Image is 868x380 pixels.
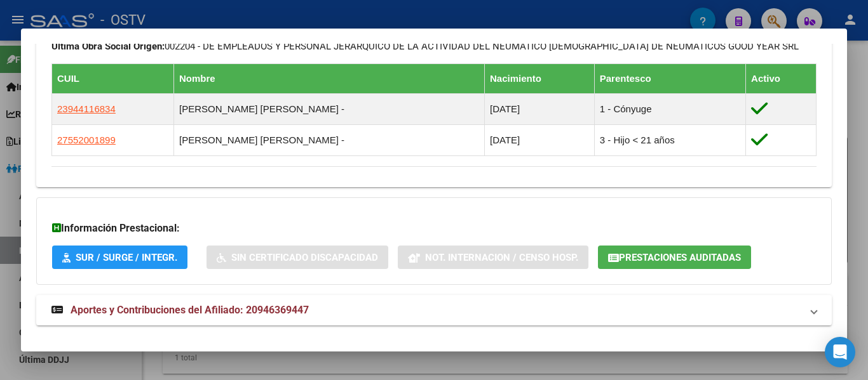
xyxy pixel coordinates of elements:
td: [PERSON_NAME] [PERSON_NAME] - [173,125,484,156]
button: Sin Certificado Discapacidad [207,246,388,269]
button: Not. Internacion / Censo Hosp. [398,246,588,269]
span: Sin Certificado Discapacidad [231,252,378,263]
mat-expansion-panel-header: Aportes y Contribuciones del Afiliado: 20946369447 [36,295,832,325]
span: Aportes y Contribuciones del Afiliado: 20946369447 [71,304,309,316]
th: Parentesco [594,64,745,94]
span: 002204 - DE EMPLEADOS Y PERSONAL JERARQUICO DE LA ACTIVIDAD DEL NEUMATICO [DEMOGRAPHIC_DATA] DE N... [51,41,799,52]
th: CUIL [52,64,174,94]
span: Not. Internacion / Censo Hosp. [425,252,578,263]
td: 3 - Hijo < 21 años [594,125,745,156]
span: SUR / SURGE / INTEGR. [76,252,177,263]
td: [DATE] [485,94,595,125]
span: 27552001899 [57,134,116,145]
button: SUR / SURGE / INTEGR. [52,246,187,269]
button: Prestaciones Auditadas [598,246,751,269]
div: Open Intercom Messenger [825,337,855,367]
strong: Ultima Obra Social Origen: [51,41,165,52]
th: Activo [746,64,817,94]
span: 23944116834 [57,103,116,114]
span: Prestaciones Auditadas [619,252,741,263]
th: Nombre [173,64,484,94]
td: [PERSON_NAME] [PERSON_NAME] - [173,94,484,125]
th: Nacimiento [485,64,595,94]
h3: Información Prestacional: [52,221,816,236]
td: [DATE] [485,125,595,156]
td: 1 - Cónyuge [594,94,745,125]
